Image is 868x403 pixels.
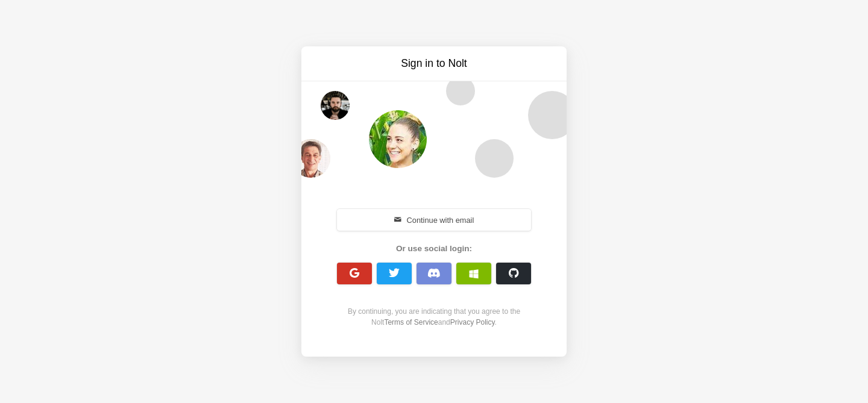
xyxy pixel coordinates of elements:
[384,318,438,326] a: Terms of Service
[330,243,538,255] div: Or use social login:
[333,56,535,71] h3: Sign in to Nolt
[337,209,531,231] button: Continue with email
[450,318,495,326] a: Privacy Policy
[330,306,538,328] div: By continuing, you are indicating that you agree to the Nolt and .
